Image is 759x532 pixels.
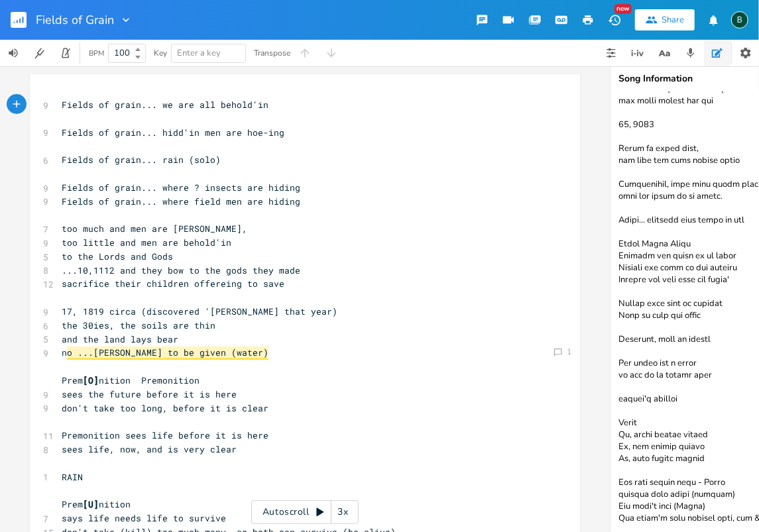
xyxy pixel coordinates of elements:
span: the 30ies, the soils are thin [62,319,215,331]
div: Key [154,49,167,57]
div: New [614,4,632,14]
span: Prem nition [62,498,131,510]
span: Fields of grain... where ? insects are hiding [62,182,300,193]
span: ...10,1112 and they bow to the gods they made [62,264,300,276]
span: n [62,346,268,358]
button: B [731,5,748,35]
span: Fields of grain... rain (solo) [62,154,221,166]
span: sacrifice their children offereing to save [62,278,284,290]
span: sees the future before it is here [62,388,237,400]
span: Enter a key [177,47,221,59]
div: Transpose [254,49,290,57]
span: Fields of Grain [36,14,114,26]
div: Share [662,14,684,26]
span: o ...[PERSON_NAME] to be given (water) [67,346,268,360]
div: 1 [567,348,571,356]
span: sees life, now, and is very clear [62,443,237,455]
span: 17, 1819 circa (discovered '[PERSON_NAME] that year) [62,305,337,317]
span: Fields of grain... we are all behold'in [62,99,268,111]
span: [U] [83,498,99,510]
span: RAIN [62,471,83,483]
span: and the land lays bear [62,333,178,345]
div: BPM [89,50,104,57]
span: Fields of grain... hidd'in men are hoe-ing [62,127,284,138]
span: too much and men are [PERSON_NAME], [62,223,247,235]
div: Autoscroll [251,500,359,524]
span: don't take too long, before it is clear [62,402,268,414]
div: BruCe [731,11,748,28]
span: to the Lords and Gods [62,250,173,262]
span: says life needs life to survive [62,512,226,524]
button: New [601,8,628,32]
span: Fields of grain... where field men are hiding [62,195,300,207]
div: 3x [331,500,355,524]
span: too little and men are behold'in [62,237,231,248]
span: Prem nition Premonition [62,374,200,386]
span: Premonition sees life before it is here [62,429,268,441]
span: [O] [83,374,99,386]
button: Share [635,9,695,30]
